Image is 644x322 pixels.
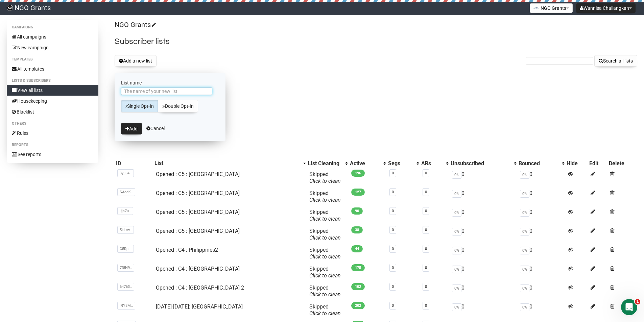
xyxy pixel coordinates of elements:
th: Active: No sort applied, activate to apply an ascending sort [349,158,387,168]
div: List Cleaning [308,160,342,167]
a: 0 [392,266,394,270]
li: Lists & subscribers [7,77,98,85]
a: See reports [7,149,98,160]
a: [DATE]-[DATE]: [GEOGRAPHIC_DATA] [156,303,243,310]
td: 0 [449,244,517,263]
a: Click to clean [309,178,341,184]
span: 102 [351,283,365,290]
td: 0 [449,301,517,320]
td: 0 [449,206,517,225]
span: Skipped [309,247,341,260]
span: C5RpI.. [117,245,134,253]
span: 0% [452,284,461,292]
a: Single Opt-In [121,100,158,113]
label: List name [121,80,219,86]
span: 0% [452,303,461,311]
a: 0 [425,171,427,175]
input: The name of your new list [121,88,212,95]
button: Add a new list [115,55,157,67]
a: Cancel [146,126,165,131]
li: Reports [7,141,98,149]
span: 64763.. [117,283,134,291]
a: Opened : C4 : [GEOGRAPHIC_DATA] 2 [156,284,244,291]
td: 0 [449,225,517,244]
td: 0 [517,206,565,225]
span: 38 [351,226,363,233]
span: 0% [520,303,529,311]
button: NGO Grants [530,3,573,13]
a: 0 [392,228,394,232]
span: Skipped [309,190,341,203]
th: Segs: No sort applied, activate to apply an ascending sort [387,158,420,168]
div: Edit [589,160,606,167]
button: Wannisa Chailangkan [576,3,636,13]
td: 0 [517,187,565,206]
div: Unsubscribed [451,160,510,167]
a: 0 [425,190,427,194]
span: lRY8M.. [117,302,135,309]
th: ARs: No sort applied, activate to apply an ascending sort [420,158,449,168]
th: List: Descending sort applied, activate to remove the sort [153,158,306,168]
span: Skipped [309,171,341,184]
span: Skipped [309,303,341,317]
a: Click to clean [309,234,341,241]
img: 17080ac3efa689857045ce3784bc614b [7,5,13,11]
span: 0% [452,190,461,198]
th: Bounced: No sort applied, activate to apply an ascending sort [517,158,565,168]
a: Opened : C5 : [GEOGRAPHIC_DATA] [156,228,240,234]
a: Housekeeping [7,96,98,106]
iframe: Intercom live chat [621,299,637,315]
a: 0 [392,284,394,289]
li: Templates [7,55,98,64]
span: 0% [520,284,529,292]
button: Search all lists [594,55,637,67]
img: 2.png [533,5,539,10]
a: 0 [425,228,427,232]
td: 0 [449,168,517,187]
span: Jjs7u.. [117,207,133,215]
a: 0 [392,303,394,308]
a: Blacklist [7,106,98,117]
a: NGO Grants [115,21,155,29]
th: List Cleaning: No sort applied, activate to apply an ascending sort [307,158,349,168]
span: 0% [520,190,529,198]
a: Click to clean [309,197,341,203]
li: Campaigns [7,23,98,31]
span: 0% [520,266,529,273]
span: 44 [351,245,363,252]
div: ARs [421,160,443,167]
div: Segs [388,160,413,167]
span: 0% [452,266,461,273]
a: Opened : C5 : [GEOGRAPHIC_DATA] [156,171,240,177]
a: 0 [425,209,427,213]
span: 3yJJ4.. [117,169,134,177]
a: Click to clean [309,291,341,298]
a: Opened : C5 : [GEOGRAPHIC_DATA] [156,209,240,215]
a: Opened : C4 : [GEOGRAPHIC_DATA] [156,266,240,272]
span: 0% [452,209,461,217]
span: 1 [635,299,640,304]
h2: Subscriber lists [115,35,637,48]
a: 0 [425,266,427,270]
span: 5kLtw.. [117,226,134,234]
span: 0% [520,171,529,179]
a: 0 [392,171,394,175]
span: Skipped [309,266,341,279]
td: 0 [517,244,565,263]
span: 196 [351,170,365,177]
a: 0 [425,303,427,308]
span: 202 [351,302,365,309]
th: Hide: No sort applied, sorting is disabled [565,158,588,168]
a: Click to clean [309,272,341,279]
a: Click to clean [309,216,341,222]
a: Opened : C5 : [GEOGRAPHIC_DATA] [156,190,240,196]
span: 0% [520,228,529,236]
span: 90 [351,207,363,215]
td: 0 [517,225,565,244]
a: Opened : C4 : Philippines2 [156,247,218,253]
span: Skipped [309,284,341,298]
a: All templates [7,64,98,74]
a: View all lists [7,85,98,96]
button: Add [121,123,142,134]
th: Unsubscribed: No sort applied, activate to apply an ascending sort [449,158,517,168]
